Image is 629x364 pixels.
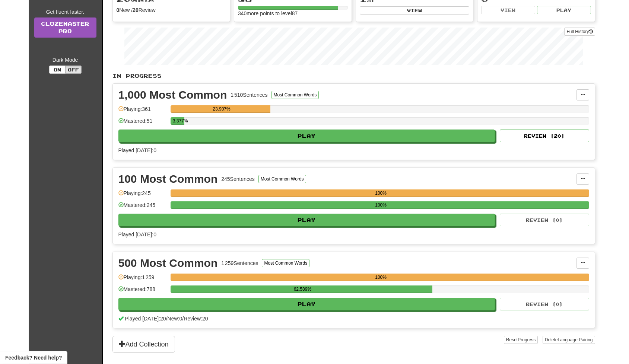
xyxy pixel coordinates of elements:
[221,175,255,183] div: 245 Sentences
[258,175,306,183] button: Most Common Words
[173,117,185,125] div: 3.377%
[118,274,167,286] div: Playing: 1 259
[173,274,589,281] div: 100%
[238,10,348,17] div: 340 more points to level 87
[173,105,270,113] div: 23.907%
[182,316,184,322] span: /
[125,316,166,322] span: Played [DATE]: 20
[117,6,226,14] div: New / Review
[34,17,96,38] a: ClozemasterPro
[34,56,96,64] div: Dark Mode
[118,189,167,202] div: Playing: 245
[481,6,535,14] button: View
[118,201,167,214] div: Mastered: 245
[65,66,82,74] button: Off
[262,259,309,267] button: Most Common Words
[112,336,175,353] button: Add Collection
[184,316,208,322] span: Review: 20
[500,214,589,226] button: Review (0)
[360,6,470,15] button: View
[118,214,495,226] button: Play
[221,259,258,267] div: 1 259 Sentences
[543,336,595,344] button: DeleteLanguage Pairing
[168,316,182,322] span: New: 0
[173,189,589,197] div: 100%
[118,130,495,142] button: Play
[118,147,156,153] span: Played [DATE]: 0
[118,105,167,118] div: Playing: 361
[117,7,120,13] strong: 0
[173,201,589,209] div: 100%
[118,173,218,185] div: 100 Most Common
[112,72,595,80] p: In Progress
[118,232,156,237] span: Played [DATE]: 0
[118,117,167,130] div: Mastered: 51
[118,298,495,310] button: Play
[118,258,218,269] div: 500 Most Common
[49,66,66,74] button: On
[118,285,167,298] div: Mastered: 788
[564,28,595,36] button: Full History
[231,91,267,99] div: 1 510 Sentences
[166,316,168,322] span: /
[5,354,62,361] span: Open feedback widget
[271,91,319,99] button: Most Common Words
[557,337,593,342] span: Language Pairing
[504,336,538,344] button: ResetProgress
[173,285,432,293] div: 62.589%
[518,337,536,342] span: Progress
[537,6,591,14] button: Play
[500,130,589,142] button: Review (20)
[118,89,227,100] div: 1,000 Most Common
[34,8,96,16] div: Get fluent faster.
[500,298,589,310] button: Review (0)
[133,7,139,13] strong: 20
